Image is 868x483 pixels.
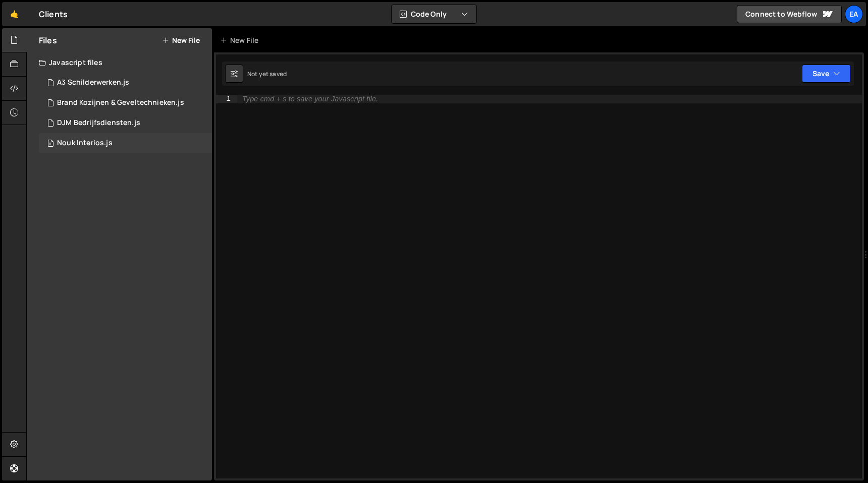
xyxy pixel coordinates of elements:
div: 15606/42546.js [39,133,212,153]
a: Connect to Webflow [737,5,842,23]
div: New File [220,35,262,45]
a: Ea [845,5,863,23]
div: A3 Schilderwerken.js [57,78,129,87]
div: 15606/43253.js [39,73,212,93]
div: Nouk Interios.js [57,139,113,148]
div: 15606/41349.js [39,113,212,133]
div: Type cmd + s to save your Javascript file. [242,95,378,103]
span: 0 [47,140,53,148]
div: 1 [216,95,237,103]
h2: Files [39,35,57,46]
div: 15606/44648.js [39,93,212,113]
div: DJM Bedrijfsdiensten.js [57,118,140,128]
div: Javascript files [27,52,212,73]
button: Code Only [392,5,476,23]
a: 🤙 [2,2,27,26]
div: Brand Kozijnen & Geveltechnieken.js [57,98,184,107]
div: Not yet saved [247,70,287,78]
button: Save [802,65,851,83]
button: New File [162,36,200,44]
div: Clients [39,8,68,20]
